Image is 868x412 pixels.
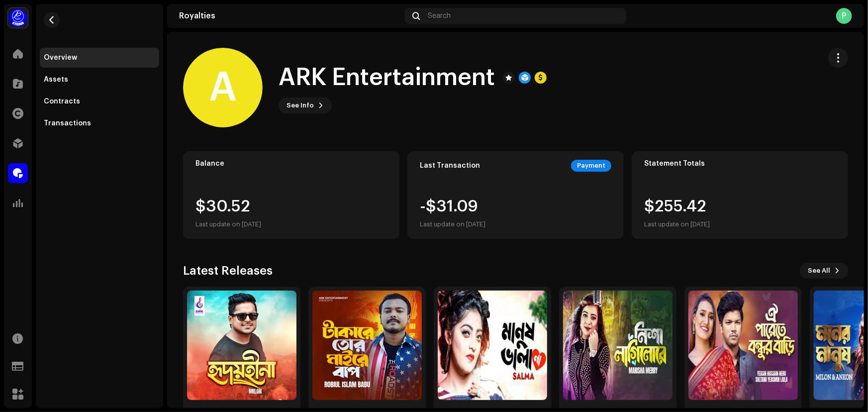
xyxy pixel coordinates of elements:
div: Payment [571,160,611,172]
img: b8844387-3b7b-49d9-ab29-0e841ee1dffc [438,291,547,400]
span: See All [808,261,830,281]
div: Last Transaction [420,162,480,170]
div: P [836,8,852,24]
span: Search [428,12,451,20]
div: Transactions [44,119,91,127]
div: Last update on [DATE] [195,218,261,230]
h3: Latest Releases [183,263,273,279]
re-m-nav-item: Contracts [40,92,159,111]
img: 5a341815-b302-4f6b-ac20-137ba8580f5a [688,291,798,400]
button: See All [800,263,848,279]
div: Last update on [DATE] [420,218,485,230]
img: 30abcb39-c905-4546-804c-d8e2cfc3622f [563,291,673,400]
re-o-card-value: Balance [183,151,399,239]
div: Overview [44,54,77,62]
button: See Info [279,98,332,113]
re-m-nav-item: Assets [40,70,159,90]
div: A [183,48,263,127]
img: 5bcac102-8a47-4fd8-8e3d-661d013024d3 [187,291,296,400]
div: Royalties [179,12,401,20]
re-o-card-value: Statement Totals [632,151,848,239]
div: Last update on [DATE] [644,218,710,230]
img: a1dd4b00-069a-4dd5-89ed-38fbdf7e908f [8,8,28,28]
span: See Info [287,96,314,115]
div: Statement Totals [644,160,836,168]
img: a692e2e1-5bdc-429a-a299-5f56838481cd [312,291,422,400]
div: Contracts [44,98,80,105]
h1: ARK Entertainment [279,62,495,94]
div: Assets [44,76,68,84]
div: Balance [195,160,387,168]
re-m-nav-item: Transactions [40,113,159,133]
re-m-nav-item: Overview [40,48,159,68]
